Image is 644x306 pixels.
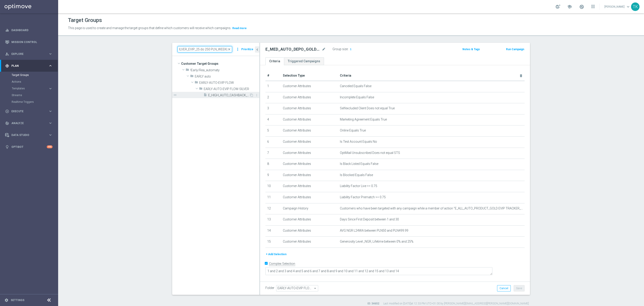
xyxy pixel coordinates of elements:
[199,87,203,92] i: folder
[181,60,259,67] span: Customer Target Groups
[340,173,373,177] span: Is Blocked Equals False
[281,203,338,214] td: Campaign History
[68,17,102,24] h1: Target Groups
[5,145,53,149] button: lightbulb Optibot +10
[5,64,53,68] button: gps_fixed Plan keyboard_arrow_right
[631,2,640,11] div: TK
[281,92,338,103] td: Customer Attributes
[367,302,379,306] label: ID: 34652
[265,286,274,290] label: Folder
[48,86,53,91] i: keyboard_arrow_right
[5,64,48,68] div: Plan
[265,92,281,103] td: 2
[265,225,281,237] td: 14
[11,53,48,55] span: Explore
[241,46,254,52] button: Prioritize
[281,192,338,203] td: Customer Attributes
[195,75,259,78] span: EARLY auto
[5,36,53,48] div: Mission Control
[514,285,525,291] button: Save
[12,78,58,85] div: Actions
[340,218,399,221] span: Days Since First Deposit between 1 and 30
[12,99,58,105] div: Realtime Triggers
[48,121,53,125] i: keyboard_arrow_right
[11,110,48,113] span: Execute
[333,47,348,51] label: Group size
[340,207,523,210] span: Customers who have been targeted with any campaign while a member of action "E_ALL_AUTO_PRODUCT_G...
[265,181,281,192] td: 10
[281,125,338,137] td: Customer Attributes
[340,118,387,121] span: Marketing Agreement Equals True
[12,100,47,104] a: Realtime Triggers
[227,47,231,51] span: close
[11,36,53,48] a: Mission Control
[265,252,287,257] button: + Add Selection
[5,133,53,137] div: Data Studio keyboard_arrow_right
[11,65,48,67] span: Plan
[12,92,58,99] div: Streams
[5,64,9,68] i: gps_fixed
[265,47,321,52] h2: E_MED_AUTO_DEPO_GOLD_EVIP_25 do 500 PLN_WEEKLY
[5,28,53,32] button: equalizer Dashboard
[186,68,189,73] i: folder
[12,87,48,90] div: Templates
[265,71,281,81] th: #
[265,192,281,203] td: 11
[322,47,326,52] i: mode_edit
[5,109,48,113] div: Execute
[47,145,53,148] div: +10
[281,81,338,92] td: Customer Attributes
[519,74,523,78] i: delete_forever
[5,52,48,56] div: Explore
[265,159,281,170] td: 8
[5,52,53,56] button: person_search Explore keyboard_arrow_right
[340,84,371,88] span: Canceled Equals False
[567,4,572,9] span: school
[11,299,24,302] a: Settings
[281,237,338,248] td: Customer Attributes
[12,87,53,90] button: Templates keyboard_arrow_right
[350,48,352,52] span: 1
[5,28,9,32] i: equalizer
[5,121,9,125] i: track_changes
[48,64,53,68] i: keyboard_arrow_right
[48,52,53,56] i: keyboard_arrow_right
[281,136,338,148] td: Customer Attributes
[269,262,295,266] label: Complex Selection
[5,24,53,36] div: Dashboard
[12,80,47,84] a: Actions
[11,134,48,136] span: Data Studio
[265,103,281,114] td: 3
[265,203,281,214] td: 12
[12,72,58,78] div: Target Groups
[497,285,511,291] button: Cancel
[383,302,529,306] label: Last modified on [DATE] at 12:33 PM UTC+01:00 by [PERSON_NAME][EMAIL_ADDRESS][PERSON_NAME][DOMAIN...
[5,133,48,137] div: Data Studio
[208,93,249,97] span: E_HIGH_AUTO_CASHBACK_SILVER_EVIP_25 do 250 PLN_WEEKLY
[11,141,47,153] a: Optibot
[281,103,338,114] td: Customer Attributes
[5,121,53,125] button: track_changes Analyze keyboard_arrow_right
[265,57,284,65] a: Criteria
[340,151,400,155] span: OptiMail Unsubscribed Does not equal STS
[265,136,281,148] td: 6
[265,170,281,181] td: 9
[255,93,258,97] i: more_vert
[5,121,48,125] div: Analyze
[340,95,374,99] span: Incomplete Equals False
[5,40,53,44] div: Mission Control
[255,47,259,52] i: chevron_left
[340,106,395,110] span: Selfexcluded Client Does not equal True
[340,129,366,132] span: Online Equals True
[265,148,281,159] td: 7
[4,298,8,302] i: settings
[340,184,377,188] span: Liability Factor Live >= 0.75
[203,93,207,98] i: insert_drive_file
[281,71,338,81] th: Selection Type
[506,47,525,52] button: Run Campaign
[340,162,378,166] span: Is Black Listed Equals False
